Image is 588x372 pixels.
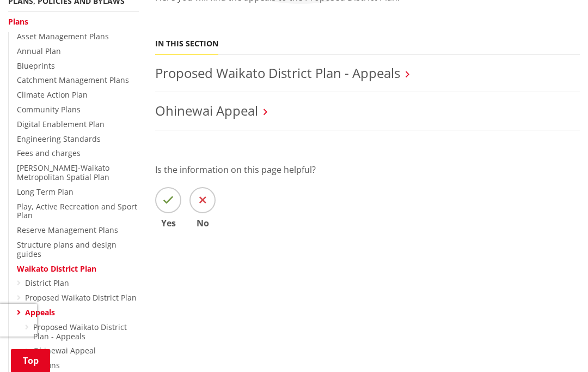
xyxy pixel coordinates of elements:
[17,104,81,115] a: Community Plans
[17,148,81,158] a: Fees and charges
[11,349,50,372] a: Top
[17,31,109,41] a: Asset Management Plans
[155,64,400,82] a: Proposed Waikato District Plan - Appeals
[17,187,73,197] a: Long Term Plan
[17,119,105,129] a: Digital Enablement Plan
[25,292,137,303] a: Proposed Waikato District Plan
[538,326,577,365] iframe: Messenger Launcher
[189,219,216,227] span: No
[17,263,96,274] a: Waikato District Plan
[25,278,69,288] a: District Plan
[8,16,28,27] a: Plans
[155,101,258,119] a: Ohinewai Appeal
[17,201,137,221] a: Play, Active Recreation and Sport Plan
[33,322,127,341] a: Proposed Waikato District Plan - Appeals
[17,239,117,259] a: Structure plans and design guides
[155,163,580,176] p: Is the information on this page helpful?
[155,219,181,227] span: Yes
[17,61,55,71] a: Blueprints
[33,345,96,356] a: Ohinewai Appeal
[155,39,218,49] h5: In this section
[17,75,129,85] a: Catchment Management Plans
[17,225,118,235] a: Reserve Management Plans
[17,163,109,182] a: [PERSON_NAME]-Waikato Metropolitan Spatial Plan
[17,89,88,100] a: Climate Action Plan
[17,134,101,144] a: Engineering Standards
[17,46,61,56] a: Annual Plan
[25,307,55,317] a: Appeals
